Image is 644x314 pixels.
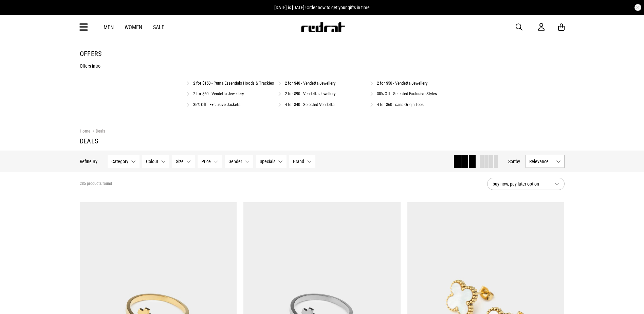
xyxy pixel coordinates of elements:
[142,155,169,168] button: Colour
[377,102,424,107] a: 4 for $60 - sans Origin Tees
[193,81,274,86] a: 2 for $150 - Puma Essentials Hoods & Trackies
[80,181,112,187] span: 285 products found
[300,22,345,32] img: Redrat logo
[285,91,335,96] a: 2 for $90 - Vendetta Jewellery
[146,159,158,164] span: Colour
[193,91,244,96] a: 2 for $60 - Vendetta Jewellery
[125,24,142,31] a: Women
[193,102,240,107] a: 35% Off - Exclusive Jackets
[80,63,565,69] p: Offers intro
[108,155,140,168] button: Category
[526,155,565,168] button: Relevance
[225,155,253,168] button: Gender
[508,157,520,165] button: Sortby
[172,155,195,168] button: Size
[176,159,184,164] span: Size
[285,102,334,107] a: 4 for $40 - Selected Vendetta
[285,81,335,86] a: 2 for $40 - Vendetta Jewellery
[80,137,565,145] h1: Deals
[377,81,427,86] a: 2 for $50 - Vendetta Jewellery
[80,128,90,134] a: Home
[289,155,315,168] button: Brand
[198,155,222,168] button: Price
[260,159,275,164] span: Specials
[201,159,211,164] span: Price
[104,24,114,31] a: Men
[90,128,105,135] a: Deals
[293,159,304,164] span: Brand
[493,180,549,188] span: buy now, pay later option
[228,159,242,164] span: Gender
[274,5,370,10] span: [DATE] is [DATE]! Order now to get your gifts in time
[487,178,565,190] button: buy now, pay later option
[111,159,128,164] span: Category
[377,91,437,96] a: 30% Off - Selected Exclusive Styles
[153,24,164,31] a: Sale
[256,155,287,168] button: Specials
[80,50,565,58] h1: Offers
[80,159,97,164] p: Refine By
[529,159,553,164] span: Relevance
[516,159,520,164] span: by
